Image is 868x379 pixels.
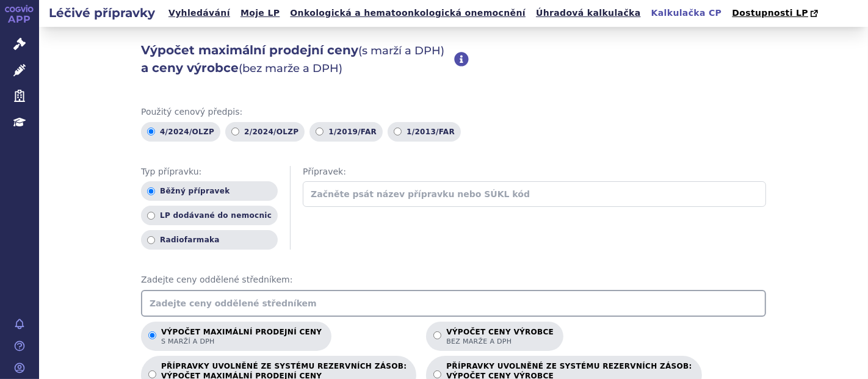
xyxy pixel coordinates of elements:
input: 4/2024/OLZP [147,128,155,135]
a: Úhradová kalkulačka [532,5,645,21]
input: Výpočet maximální prodejní cenys marží a DPH [148,331,156,339]
span: (bez marže a DPH) [239,62,342,75]
span: Typ přípravku: [141,166,278,178]
label: 2/2024/OLZP [225,122,305,142]
label: 1/2019/FAR [309,122,383,142]
input: Výpočet ceny výrobcebez marže a DPH [433,331,441,339]
span: Dostupnosti LP [732,8,808,18]
a: Kalkulačka CP [648,5,726,21]
h2: Léčivé přípravky [39,4,165,21]
input: 1/2013/FAR [394,128,402,135]
p: Výpočet ceny výrobce [446,328,554,346]
a: Vyhledávání [165,5,234,21]
label: LP dodávané do nemocnic [141,206,278,225]
span: bez marže a DPH [446,337,554,346]
p: Výpočet maximální prodejní ceny [161,328,322,346]
input: PŘÍPRAVKY UVOLNĚNÉ ZE SYSTÉMU REZERVNÍCH ZÁSOB:VÝPOČET CENY VÝROBCE [433,370,441,378]
label: Běžný přípravek [141,181,278,201]
label: 4/2024/OLZP [141,122,220,142]
span: (s marží a DPH) [358,44,444,57]
span: Použitý cenový předpis: [141,106,766,118]
input: 1/2019/FAR [316,128,324,135]
span: Přípravek: [303,166,766,178]
a: Dostupnosti LP [728,5,824,22]
input: 2/2024/OLZP [231,128,239,135]
input: PŘÍPRAVKY UVOLNĚNÉ ZE SYSTÉMU REZERVNÍCH ZÁSOB:VÝPOČET MAXIMÁLNÍ PRODEJNÍ CENY [148,370,156,378]
input: LP dodávané do nemocnic [147,212,155,220]
a: Onkologická a hematoonkologická onemocnění [286,5,529,21]
h2: Výpočet maximální prodejní ceny a ceny výrobce [141,42,454,77]
span: Zadejte ceny oddělené středníkem: [141,274,766,286]
span: s marží a DPH [161,337,322,346]
a: Moje LP [237,5,283,21]
label: Radiofarmaka [141,230,278,250]
input: Zadejte ceny oddělené středníkem [141,290,766,317]
input: Radiofarmaka [147,236,155,244]
input: Běžný přípravek [147,187,155,195]
input: Začněte psát název přípravku nebo SÚKL kód [303,181,766,207]
label: 1/2013/FAR [388,122,461,142]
